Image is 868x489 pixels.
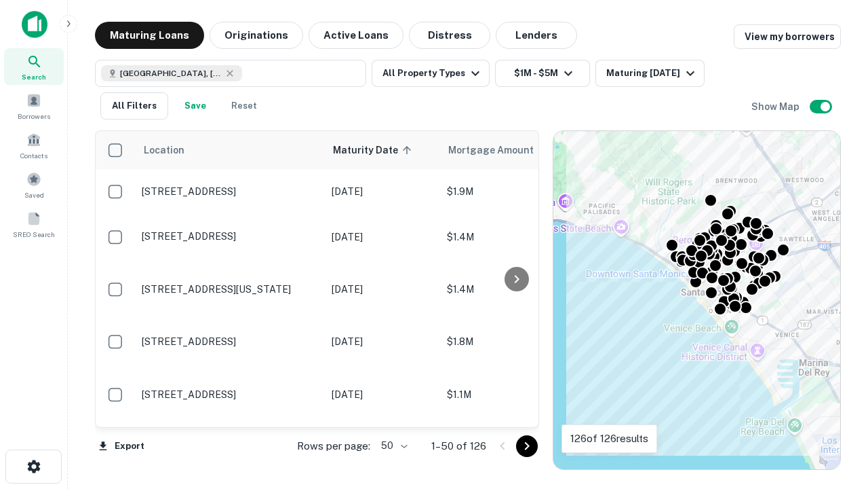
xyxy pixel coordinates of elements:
button: Maturing Loans [95,22,204,49]
div: Maturing [DATE] [606,65,698,81]
p: [DATE] [332,334,433,349]
p: [STREET_ADDRESS] [142,336,318,348]
h6: Show Map [751,99,802,114]
a: Search [4,48,64,85]
button: All Filters [100,92,168,120]
p: $1.4M [447,282,583,297]
p: $1.4M [447,230,583,244]
button: $1M - $5M [495,60,590,87]
button: [GEOGRAPHIC_DATA], [GEOGRAPHIC_DATA], [GEOGRAPHIC_DATA] [95,60,366,87]
span: Contacts [20,150,47,161]
th: Maturity Date [325,131,440,169]
span: Saved [24,189,44,200]
span: Search [22,71,46,82]
span: Location [143,142,184,158]
button: Go to next page [516,435,538,457]
p: Rows per page: [297,438,370,454]
button: Save your search to get updates of matches that match your search criteria. [174,92,217,120]
p: [STREET_ADDRESS][US_STATE] [142,283,318,295]
a: Saved [4,166,64,203]
p: [DATE] [332,230,433,244]
p: [DATE] [332,387,433,402]
p: $1.8M [447,334,583,349]
p: [STREET_ADDRESS] [142,388,318,401]
a: Contacts [4,127,64,164]
button: Lenders [496,22,577,49]
button: All Property Types [372,60,490,87]
p: 126 of 126 results [570,431,648,447]
p: [STREET_ADDRESS] [142,185,318,198]
p: $1.9M [447,184,583,199]
p: [DATE] [332,184,433,199]
th: Location [135,131,325,169]
div: 50 [376,436,410,456]
span: Maturity Date [333,142,416,158]
a: SREO Search [4,206,64,242]
button: Reset [222,92,266,120]
p: 1–50 of 126 [431,438,486,454]
button: Originations [210,22,303,49]
p: $1.1M [447,387,583,402]
button: Distress [409,22,490,49]
p: [STREET_ADDRESS] [142,230,318,242]
button: Maturing [DATE] [595,60,705,87]
p: [DATE] [332,282,433,297]
th: Mortgage Amount [440,131,589,169]
span: Borrowers [18,111,50,122]
a: Borrowers [4,88,64,124]
span: [GEOGRAPHIC_DATA], [GEOGRAPHIC_DATA], [GEOGRAPHIC_DATA] [120,67,222,79]
a: View my borrowers [734,24,841,49]
button: Active Loans [309,22,403,49]
img: capitalize-icon.png [22,11,47,38]
iframe: Chat Widget [800,380,868,446]
span: SREO Search [13,229,55,240]
button: Export [95,436,148,456]
div: 0 0 [553,131,840,469]
span: Mortgage Amount [448,142,551,158]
